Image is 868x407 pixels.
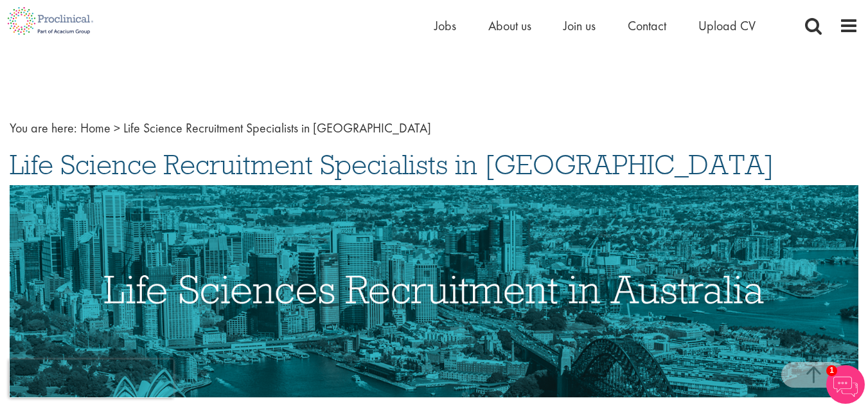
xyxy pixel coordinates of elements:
a: About us [488,17,531,34]
iframe: reCAPTCHA [9,359,173,398]
img: Chatbot [826,365,865,404]
span: 1 [826,365,837,376]
a: Contact [628,17,666,34]
span: Life Science Recruitment Specialists in [GEOGRAPHIC_DATA] [10,147,774,182]
span: You are here: [10,120,77,136]
img: Life Sciences Recruitment in Australia [10,185,858,397]
a: Jobs [434,17,456,34]
a: Join us [563,17,596,34]
span: Life Science Recruitment Specialists in [GEOGRAPHIC_DATA] [123,120,431,136]
span: > [114,120,120,136]
a: Upload CV [698,17,756,34]
a: breadcrumb link [80,120,111,136]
